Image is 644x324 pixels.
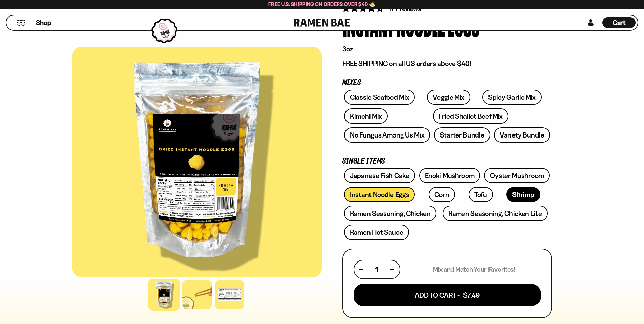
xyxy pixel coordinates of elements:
div: Noodle [397,14,445,39]
a: Classic Seafood Mix [344,90,415,105]
a: Veggie Mix [427,90,470,105]
a: Corn [429,187,455,202]
a: Kimchi Mix [344,108,388,124]
div: Instant [342,14,394,39]
div: Eggs [448,14,479,39]
div: Cart [602,15,636,30]
p: 3oz [342,45,552,53]
a: Variety Bundle [494,127,550,143]
button: Add To Cart - $7.49 [354,284,541,306]
p: FREE SHIPPING on all US orders above $40! [342,59,552,68]
a: Japanese Fish Cake [344,168,415,183]
a: Starter Bundle [434,127,490,143]
a: Tofu [469,187,493,202]
a: No Fungus Among Us Mix [344,127,430,143]
a: Enoki Mushroom [419,168,480,183]
p: Mix and Match Your Favorites! [433,265,515,274]
a: Spicy Garlic Mix [482,90,542,105]
span: Shop [36,18,51,27]
button: Mobile Menu Trigger [17,20,26,26]
a: Ramen Seasoning, Chicken [344,206,436,221]
p: Mixes [342,80,552,86]
p: Single Items [342,158,552,165]
span: Free U.S. Shipping on Orders over $40 🍜 [268,1,376,7]
span: 1 [375,265,378,274]
a: Ramen Hot Sauce [344,225,409,240]
span: Cart [613,19,626,27]
a: Oyster Mushroom [484,168,550,183]
a: Fried Shallot Beef Mix [433,108,508,124]
a: Shop [36,17,51,28]
a: Ramen Seasoning, Chicken Lite [443,206,547,221]
a: Shrimp [506,187,540,202]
